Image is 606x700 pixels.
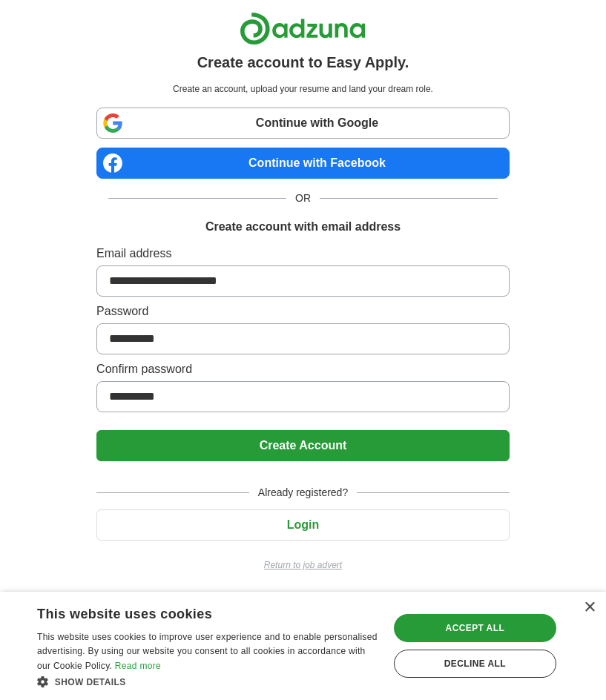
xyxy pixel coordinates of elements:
[394,614,556,642] div: Accept all
[37,632,378,672] span: This website uses cookies to improve user experience and to enable personalised advertising. By u...
[99,82,507,96] p: Create an account, upload your resume and land your dream role.
[96,245,510,262] label: Email address
[96,360,510,378] label: Confirm password
[286,191,320,206] span: OR
[197,51,409,73] h1: Create account to Easy Apply.
[249,485,357,501] span: Already registered?
[240,12,366,45] img: Adzuna logo
[96,518,510,531] a: Login
[96,148,510,179] a: Continue with Facebook
[37,674,378,689] div: Show details
[96,509,510,541] button: Login
[37,601,341,623] div: This website uses cookies
[205,218,401,236] h1: Create account with email address
[115,661,161,671] a: Read more, opens a new window
[584,602,595,613] div: Close
[394,650,556,678] div: Decline all
[96,303,510,320] label: Password
[55,677,126,687] span: Show details
[96,108,510,139] a: Continue with Google
[96,430,510,461] button: Create Account
[96,558,510,572] a: Return to job advert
